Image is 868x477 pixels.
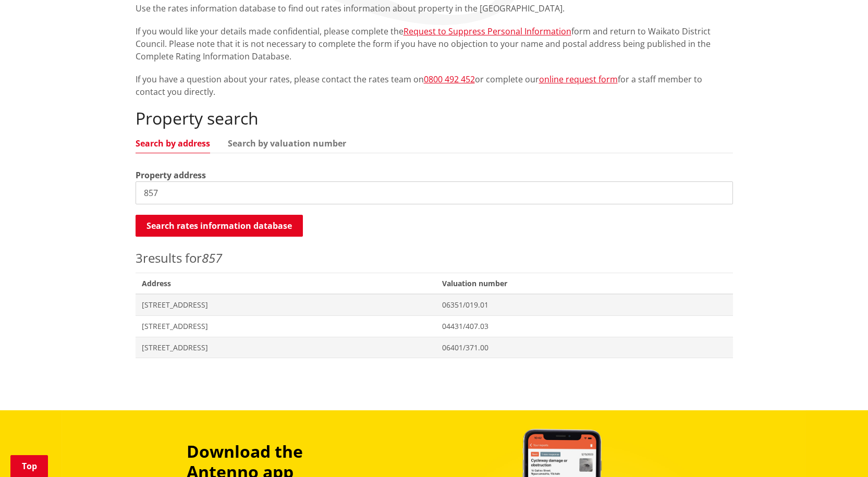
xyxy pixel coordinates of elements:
[136,249,143,266] span: 3
[136,215,303,237] button: Search rates information database
[142,300,430,310] span: [STREET_ADDRESS]
[136,2,733,15] p: Use the rates information database to find out rates information about property in the [GEOGRAPHI...
[136,294,733,315] a: [STREET_ADDRESS] 06351/019.01
[136,108,733,128] h2: Property search
[136,181,733,204] input: e.g. Duke Street NGARUAWAHIA
[442,300,726,310] span: 06351/019.01
[202,249,222,266] em: 857
[820,433,858,471] iframe: Messenger Launcher
[136,73,733,98] p: If you have a question about your rates, please contact the rates team on or complete our for a s...
[136,139,210,148] a: Search by address
[436,273,732,294] span: Valuation number
[404,26,571,37] a: Request to Suppress Personal Information
[136,273,436,294] span: Address
[442,343,726,353] span: 06401/371.00
[228,139,346,148] a: Search by valuation number
[136,249,733,267] p: results for
[142,321,430,332] span: [STREET_ADDRESS]
[136,25,733,63] p: If you would like your details made confidential, please complete the form and return to Waikato ...
[10,455,48,477] a: Top
[539,74,618,85] a: online request form
[136,337,733,358] a: [STREET_ADDRESS] 06401/371.00
[424,74,475,85] a: 0800 492 452
[142,343,430,353] span: [STREET_ADDRESS]
[442,321,726,332] span: 04431/407.03
[136,315,733,337] a: [STREET_ADDRESS] 04431/407.03
[136,169,206,181] label: Property address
